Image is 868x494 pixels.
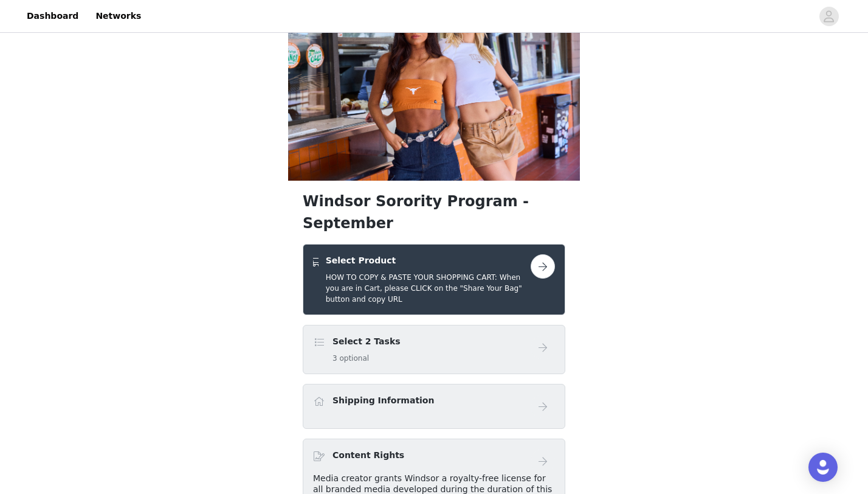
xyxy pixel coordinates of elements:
h5: 3 optional [332,353,401,364]
h4: Content Rights [332,449,404,462]
div: Open Intercom Messenger [808,453,838,482]
h5: HOW TO COPY & PASTE YOUR SHOPPING CART: When you are in Cart, please CLICK on the "Share Your Bag... [326,272,531,305]
div: avatar [823,7,835,26]
h4: Select 2 Tasks [332,335,401,348]
h1: Windsor Sorority Program - September [303,190,565,234]
h4: Select Product [326,254,531,267]
h4: Shipping Information [332,394,434,407]
div: Select Product [303,244,565,315]
div: Shipping Information [303,384,565,429]
div: Select 2 Tasks [303,325,565,374]
a: Networks [88,2,148,30]
a: Dashboard [19,2,86,30]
